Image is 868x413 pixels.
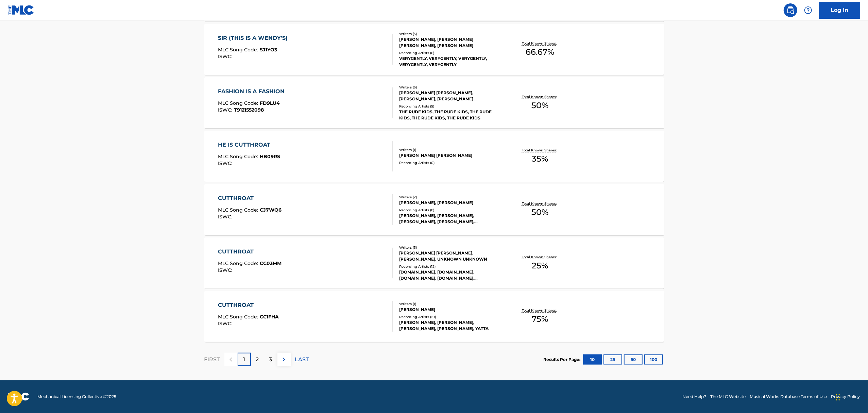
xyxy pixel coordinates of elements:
[399,36,502,49] div: [PERSON_NAME], [PERSON_NAME] [PERSON_NAME], [PERSON_NAME]
[269,356,272,364] p: 3
[218,141,280,149] div: HE IS CUTTHROAT
[836,387,840,408] div: Drag
[819,2,860,19] a: Log In
[399,85,502,90] div: Writers ( 5 )
[399,269,502,281] div: [DOMAIN_NAME], [DOMAIN_NAME], [DOMAIN_NAME], [DOMAIN_NAME], [DOMAIN_NAME]
[218,267,234,273] span: ISWC :
[37,394,116,400] span: Mechanical Licensing Collective © 2025
[218,301,279,309] div: CUTTHROAT
[399,50,502,55] div: Recording Artists ( 6 )
[801,3,815,17] div: Help
[218,100,260,106] span: MLC Song Code :
[624,354,643,365] button: 50
[522,308,558,313] p: Total Known Shares:
[544,357,582,363] p: Results Per Page:
[218,47,260,53] span: MLC Song Code :
[522,94,558,99] p: Total Known Shares:
[218,207,260,213] span: MLC Song Code :
[710,394,746,400] a: The MLC Website
[532,153,548,165] span: 35 %
[204,237,664,288] a: CUTTHROATMLC Song Code:CC03MMISWC:Writers (3)[PERSON_NAME] [PERSON_NAME], [PERSON_NAME], UNKNOWN ...
[204,356,220,364] p: FIRST
[399,264,502,269] div: Recording Artists ( 12 )
[399,200,502,206] div: [PERSON_NAME], [PERSON_NAME]
[280,356,288,364] img: right
[532,260,548,272] span: 25 %
[218,260,260,266] span: MLC Song Code :
[218,314,260,320] span: MLC Song Code :
[399,245,502,250] div: Writers ( 3 )
[583,354,602,365] button: 10
[531,99,548,112] span: 50 %
[8,393,29,401] img: logo
[8,5,34,15] img: MLC Logo
[260,100,280,106] span: FD9LU4
[260,207,282,213] span: CJ7WQ6
[750,394,827,400] a: Musical Works Database Terms of Use
[522,201,558,206] p: Total Known Shares:
[399,90,502,102] div: [PERSON_NAME] [PERSON_NAME], [PERSON_NAME], [PERSON_NAME] [PERSON_NAME], [PERSON_NAME], [PERSON_N...
[256,356,259,364] p: 2
[399,104,502,109] div: Recording Artists ( 5 )
[399,160,502,165] div: Recording Artists ( 0 )
[204,291,664,342] a: CUTTHROATMLC Song Code:CC1FHAISWC:Writers (1)[PERSON_NAME]Recording Artists (10)[PERSON_NAME], [P...
[603,354,622,365] button: 25
[399,152,502,159] div: [PERSON_NAME] [PERSON_NAME]
[218,248,282,256] div: CUTTHROAT
[234,107,264,113] span: T9121552098
[399,109,502,121] div: THE RUDE KIDS, THE RUDE KIDS, THE RUDE KIDS, THE RUDE KIDS, THE RUDE KIDS
[243,356,245,364] p: 1
[831,394,860,400] a: Privacy Policy
[399,301,502,307] div: Writers ( 1 )
[531,206,548,218] span: 50 %
[399,314,502,319] div: Recording Artists ( 10 )
[644,354,663,365] button: 100
[204,77,664,128] a: FASHION IS A FASHIONMLC Song Code:FD9LU4ISWC:T9121552098Writers (5)[PERSON_NAME] [PERSON_NAME], [...
[522,148,558,153] p: Total Known Shares:
[399,319,502,332] div: [PERSON_NAME], [PERSON_NAME], [PERSON_NAME], [PERSON_NAME], YATTA
[834,380,868,413] iframe: Chat Widget
[399,208,502,213] div: Recording Artists ( 8 )
[522,41,558,46] p: Total Known Shares:
[784,3,797,17] a: Public Search
[218,214,234,220] span: ISWC :
[218,320,234,327] span: ISWC :
[522,254,558,260] p: Total Known Shares:
[218,107,234,113] span: ISWC :
[218,53,234,60] span: ISWC :
[399,147,502,152] div: Writers ( 1 )
[526,46,554,58] span: 66.67 %
[682,394,706,400] a: Need Help?
[399,213,502,225] div: [PERSON_NAME], [PERSON_NAME], [PERSON_NAME], [PERSON_NAME], [PERSON_NAME]
[218,87,288,96] div: FASHION IS A FASHION
[218,153,260,160] span: MLC Song Code :
[260,314,279,320] span: CC1FHA
[532,313,548,325] span: 75 %
[399,250,502,262] div: [PERSON_NAME] [PERSON_NAME], [PERSON_NAME], UNKNOWN UNKNOWN
[204,24,664,75] a: SIR (THIS IS A WENDY'S)MLC Song Code:SJ1YO3ISWC:Writers (3)[PERSON_NAME], [PERSON_NAME] [PERSON_N...
[399,307,502,313] div: [PERSON_NAME]
[218,34,291,42] div: SIR (THIS IS A WENDY'S)
[399,55,502,68] div: VERYGENTLY, VERYGENTLY, VERYGENTLY, VERYGENTLY, VERYGENTLY
[295,356,309,364] p: LAST
[399,195,502,200] div: Writers ( 2 )
[204,131,664,182] a: HE IS CUTTHROATMLC Song Code:HB09RSISWC:Writers (1)[PERSON_NAME] [PERSON_NAME]Recording Artists (...
[399,31,502,36] div: Writers ( 3 )
[260,47,277,53] span: SJ1YO3
[218,160,234,166] span: ISWC :
[260,260,282,266] span: CC03MM
[786,6,795,14] img: search
[804,6,812,14] img: help
[204,184,664,235] a: CUTTHROATMLC Song Code:CJ7WQ6ISWC:Writers (2)[PERSON_NAME], [PERSON_NAME]Recording Artists (8)[PE...
[218,194,282,202] div: CUTTHROAT
[260,153,280,160] span: HB09RS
